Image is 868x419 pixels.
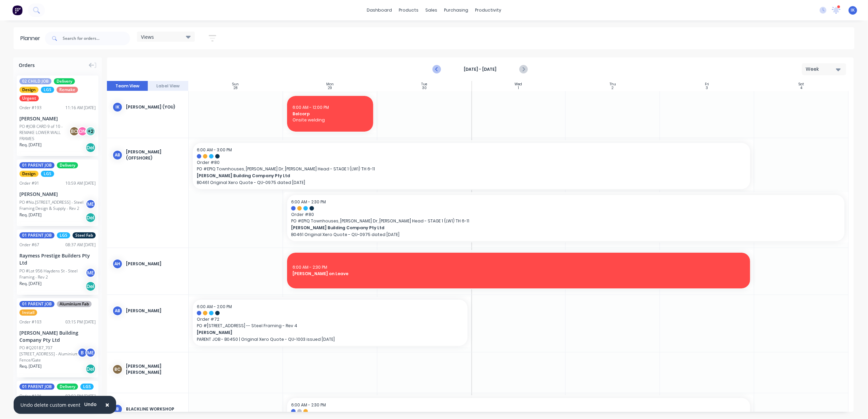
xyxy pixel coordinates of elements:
button: Team View [107,81,148,91]
div: 28 [234,86,237,90]
span: 01 PARENT JOB [19,301,54,307]
span: 01 PARENT JOB [19,232,54,238]
span: Steel Fab [73,232,96,238]
div: IK [112,102,123,112]
div: + 2 [85,126,96,136]
span: Views [141,33,154,40]
div: [PERSON_NAME] [126,308,183,314]
div: Raymess Prestige Builders Pty Ltd [19,252,96,266]
div: [PERSON_NAME] [19,115,96,122]
span: Belcorp [293,111,368,117]
div: ME [85,199,96,209]
div: AH [112,259,123,269]
div: Sat [799,82,804,86]
div: ME [85,348,96,358]
span: 6:00 AM - 2:30 PM [293,264,327,270]
span: Req. [DATE] [19,212,42,218]
div: 2 [612,86,614,90]
span: 6:00 AM - 12:00 PM [293,104,329,110]
span: Delivery [57,162,78,168]
span: LGS [57,232,70,238]
a: dashboard [363,5,395,15]
span: LGS [80,384,94,390]
span: Design [19,87,38,93]
div: Fri [705,82,709,86]
span: [PERSON_NAME] [197,330,437,336]
div: Order # 196 [19,393,42,399]
span: Onsite welding [293,117,368,123]
div: PO #Q20187_707 [STREET_ADDRESS] - Aluminium Fence/Gate [19,345,79,363]
div: BC [112,364,123,374]
div: BLACKLINE WORKSHOP [126,406,183,412]
div: 1 [518,86,519,90]
div: 30 [422,86,427,90]
div: B [112,404,123,414]
div: [PERSON_NAME] [PERSON_NAME] [126,363,183,375]
div: AB [112,150,123,160]
span: 01 PARENT JOB [19,384,54,390]
div: Week [806,66,837,73]
span: PO # EPIQ Townhouses, [PERSON_NAME] Dr, [PERSON_NAME] Head - STAGE 1 (LW1) TH 6-11 [197,166,746,172]
div: AB [112,306,123,316]
span: 02 CHILD JOB [19,78,51,84]
div: Mon [326,82,334,86]
div: Tue [421,82,427,86]
span: LGS [41,87,54,93]
strong: [DATE] - [DATE] [446,66,514,72]
div: ME [85,268,96,278]
span: [PERSON_NAME] Building Company Pty Ltd [197,173,691,179]
div: Undo delete custom event [20,401,80,408]
span: Delivery [57,384,78,390]
span: Req. [DATE] [19,363,42,369]
span: Order # 80 [291,212,840,218]
p: B0461 Original Xero Quote - QU-0975 dated [DATE] [291,232,840,237]
div: sales [422,5,441,15]
div: 10:59 AM [DATE] [65,180,96,186]
div: 08:37 AM [DATE] [65,242,96,248]
span: Remake [57,87,78,93]
div: Del [85,364,96,374]
div: B [77,348,88,358]
span: 6:00 AM - 3:00 PM [197,147,232,153]
span: Order # 72 [197,316,463,322]
input: Search for orders... [63,32,130,45]
span: Delivery [54,78,75,84]
span: Order # 80 [197,160,746,166]
div: 11:16 AM [DATE] [65,105,96,111]
div: PO #JOB CARD 9 of 10 - REMAKE LOWER WALL FRAMES [19,123,71,142]
span: Urgent [19,95,39,101]
span: PO # [STREET_ADDRESS] -- Steel Framing - Rev 4 [197,323,463,329]
div: DN [77,126,88,136]
span: Install [19,309,37,316]
div: products [395,5,422,15]
div: purchasing [441,5,472,15]
div: 3 [706,86,708,90]
span: LGS [41,171,54,177]
button: Close [98,397,116,413]
div: Del [85,281,96,291]
img: Factory [12,5,22,15]
button: Undo [80,399,100,409]
div: PO #No.[STREET_ADDRESS] - Steel Framing Design & Supply - Rev 2 [19,199,88,212]
button: Label View [148,81,189,91]
span: [PERSON_NAME] on Leave [293,271,745,277]
div: productivity [472,5,505,15]
span: × [105,400,109,409]
div: 4 [800,86,802,90]
span: 01 PARENT JOB [19,162,54,168]
div: Thu [610,82,616,86]
span: Req. [DATE] [19,281,42,287]
div: Wed [515,82,522,86]
div: [PERSON_NAME] [126,261,183,267]
span: Req. [DATE] [19,142,42,148]
div: [PERSON_NAME] Building Company Pty Ltd [19,329,96,343]
span: 6:00 AM - 2:30 PM [291,199,326,205]
button: Week [802,63,846,75]
span: Design [19,171,38,177]
div: Planner [20,34,44,43]
div: [PERSON_NAME] [19,190,96,198]
span: PO # EPIQ Townhouses, [PERSON_NAME] Dr, [PERSON_NAME] Head - STAGE 1 (LW1) TH 6-11 [291,218,840,224]
div: BC [69,126,79,136]
div: Order # 91 [19,180,39,186]
div: Sun [232,82,239,86]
